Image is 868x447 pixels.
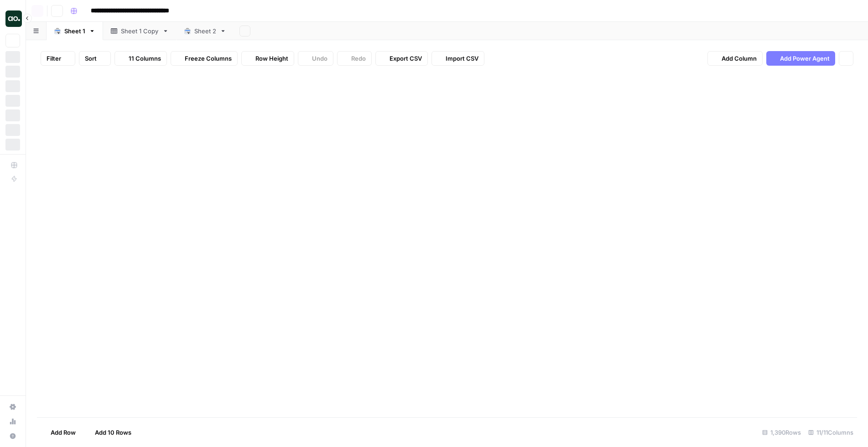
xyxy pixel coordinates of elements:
span: Freeze Columns [185,54,232,63]
span: 11 Columns [129,54,161,63]
div: Sheet 1 Copy [121,26,159,36]
a: Sheet 1 Copy [103,22,177,40]
span: Row Height [255,54,288,63]
button: Undo [298,51,333,66]
img: AO Internal Ops Logo [5,10,22,27]
button: Sort [79,51,111,66]
span: Redo [351,54,366,63]
span: Import CSV [446,54,478,63]
button: Add 10 Rows [81,425,137,440]
span: Export CSV [390,54,422,63]
button: 11 Columns [114,51,167,66]
span: Add Power Agent [780,54,830,63]
button: Redo [337,51,372,66]
button: Freeze Columns [171,51,238,66]
div: Sheet 1 [64,26,85,36]
div: 1,390 Rows [759,425,805,440]
button: Export CSV [375,51,428,66]
div: 11/11 Columns [805,425,857,440]
button: Add Power Agent [766,51,835,66]
button: Add Row [37,425,81,440]
button: Import CSV [431,51,484,66]
a: Usage [5,414,20,429]
div: Sheet 2 [194,26,216,36]
span: Add 10 Rows [95,428,131,437]
a: Sheet 2 [177,22,234,40]
span: Filter [47,54,61,63]
button: Row Height [241,51,294,66]
span: Undo [312,54,327,63]
button: Help + Support [5,429,20,443]
a: Settings [5,400,20,414]
button: Workspace: AO Internal Ops [5,7,20,30]
a: Sheet 1 [47,22,103,40]
button: Filter [41,51,75,66]
span: Add Column [722,54,757,63]
button: Add Column [707,51,763,66]
span: Add Row [51,428,76,437]
span: Sort [85,54,97,63]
